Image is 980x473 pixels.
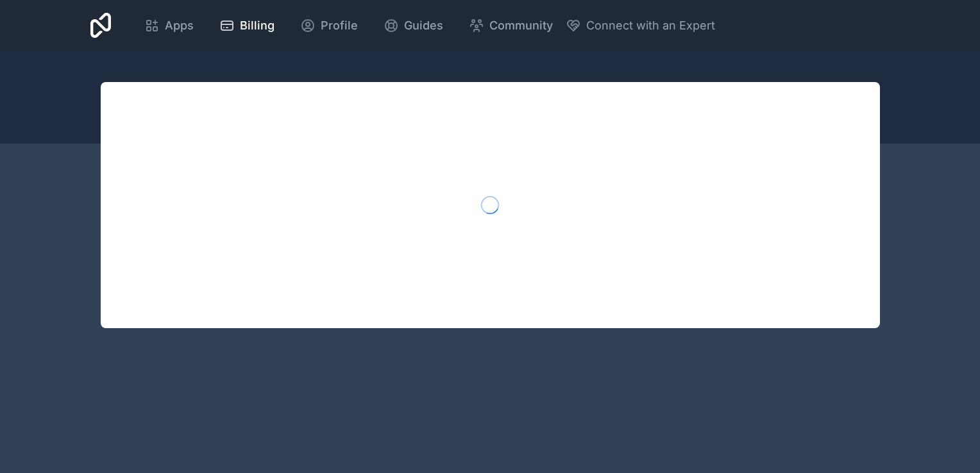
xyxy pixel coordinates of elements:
[489,17,553,35] span: Community
[586,17,715,35] span: Connect with an Expert
[209,12,285,40] a: Billing
[240,17,275,35] span: Billing
[459,12,563,40] a: Community
[134,12,204,40] a: Apps
[566,17,715,35] button: Connect with an Expert
[321,17,358,35] span: Profile
[165,17,194,35] span: Apps
[404,17,443,35] span: Guides
[373,12,453,40] a: Guides
[290,12,368,40] a: Profile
